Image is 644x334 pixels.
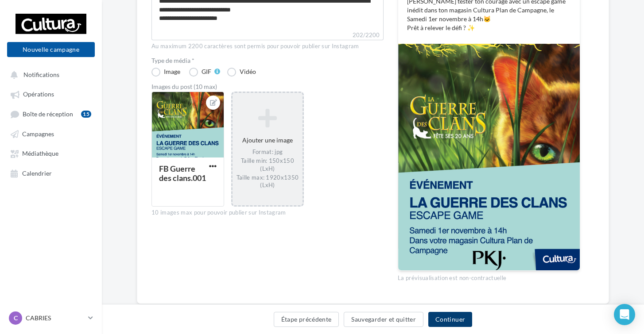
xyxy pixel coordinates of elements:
div: Image [164,69,180,75]
span: Calendrier [22,169,52,177]
button: Continuer [428,312,472,327]
span: Campagnes [22,130,54,138]
button: Notifications [5,66,93,82]
span: Opérations [23,91,54,98]
div: 15 [81,111,91,118]
button: Sauvegarder et quitter [344,312,423,327]
label: Type de média * [151,58,384,64]
a: Boîte de réception15 [5,106,97,122]
div: Vidéo [240,69,256,75]
a: Campagnes [5,126,97,142]
span: Notifications [23,71,59,78]
a: Opérations [5,86,97,102]
div: 10 images max pour pouvoir publier sur Instagram [151,209,384,217]
div: Au maximum 2200 caractères sont permis pour pouvoir publier sur Instagram [151,42,384,50]
div: Open Intercom Messenger [614,304,635,325]
div: GIF [202,69,211,75]
span: Médiathèque [22,150,58,157]
a: C CABRIES [7,310,95,326]
p: CABRIES [26,314,85,322]
div: FB Guerre des clans.001 [159,164,206,183]
button: Nouvelle campagne [7,42,95,57]
div: La prévisualisation est non-contractuelle [398,271,580,282]
a: Médiathèque [5,145,97,161]
span: C [14,314,18,322]
div: Images du post (10 max) [151,84,384,90]
label: 202/2200 [151,31,384,40]
span: Boîte de réception [23,110,73,118]
button: Étape précédente [274,312,339,327]
a: Calendrier [5,165,97,181]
